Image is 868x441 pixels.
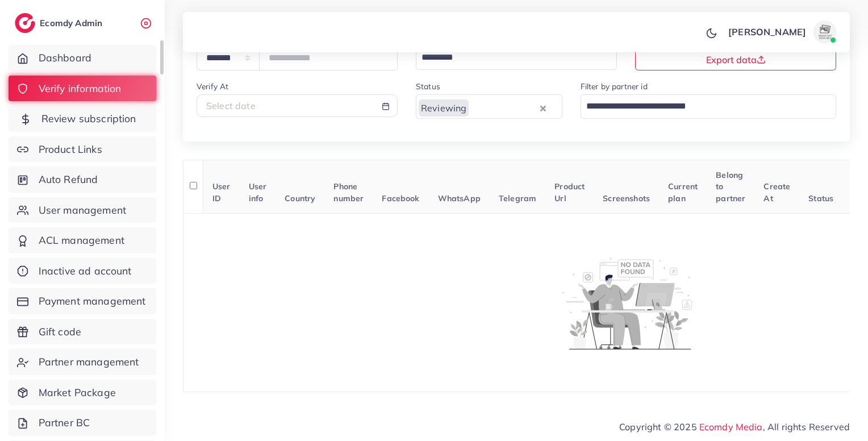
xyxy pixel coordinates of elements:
[619,420,850,434] span: Copyright © 2025
[39,415,90,430] span: Partner BC
[39,233,124,248] span: ACL management
[728,25,806,39] p: [PERSON_NAME]
[206,100,256,111] span: Select date
[382,193,419,203] span: Facebook
[635,48,836,70] button: Export data
[39,81,122,96] span: Verify information
[9,288,156,314] a: Payment management
[562,256,692,350] img: No account
[212,181,231,203] span: User ID
[813,20,836,43] img: avatar
[603,193,650,203] span: Screenshots
[285,193,315,203] span: Country
[40,18,105,28] h2: Ecomdy Admin
[763,181,790,203] span: Create At
[15,13,105,33] a: logoEcomdy Admin
[668,181,698,203] span: Current plan
[699,421,763,432] a: Ecomdy Media
[540,101,546,114] button: Clear Selected
[582,97,822,116] input: Search for option
[39,324,81,339] span: Gift code
[39,142,102,157] span: Product Links
[716,170,745,203] span: Belong to partner
[197,81,228,92] label: Verify At
[419,99,469,116] span: Reviewing
[9,258,156,284] a: Inactive ad account
[39,294,146,309] span: Payment management
[581,81,648,92] label: Filter by partner id
[581,94,837,119] div: Search for option
[706,54,766,65] span: Export data
[9,349,156,375] a: Partner management
[9,106,156,132] a: Review subscription
[438,193,481,203] span: WhatsApp
[39,264,132,278] span: Inactive ad account
[9,45,156,71] a: Dashboard
[39,172,98,187] span: Auto Refund
[499,193,536,203] span: Telegram
[39,355,139,369] span: Partner management
[9,167,156,193] a: Auto Refund
[9,227,156,253] a: ACL management
[39,203,126,218] span: User management
[9,410,156,436] a: Partner BC
[9,380,156,406] a: Market Package
[249,181,267,203] span: User info
[722,20,841,43] a: [PERSON_NAME]avatar
[808,193,833,203] span: Status
[41,111,136,126] span: Review subscription
[9,319,156,345] a: Gift code
[333,181,364,203] span: Phone number
[9,197,156,223] a: User management
[416,94,562,119] div: Search for option
[554,181,585,203] span: Product Url
[15,13,35,33] img: logo
[763,420,850,434] span: , All rights Reserved
[9,136,156,163] a: Product Links
[39,385,116,400] span: Market Package
[39,51,91,65] span: Dashboard
[9,76,156,102] a: Verify information
[470,97,537,116] input: Search for option
[416,81,440,92] label: Status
